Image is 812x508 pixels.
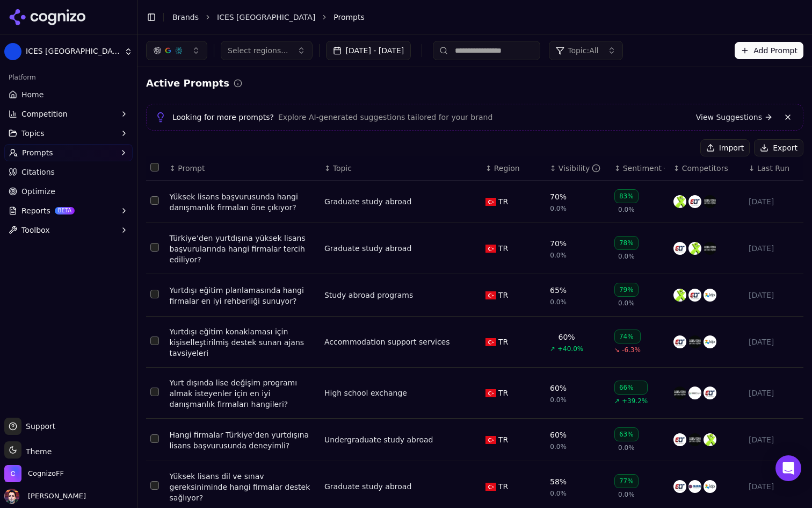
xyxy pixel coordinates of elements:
[622,346,641,354] span: -6.3%
[781,111,794,124] button: Dismiss banner
[614,346,620,354] span: ↘
[550,442,567,451] span: 0.0%
[4,43,21,60] img: ICES Turkey
[170,471,316,503] a: Yüksek lisans dil ve sınav gereksiniminde hangi firmalar destek sağlıyor?
[150,243,159,252] button: Select row 2
[324,243,411,254] a: Graduate study abroad
[172,13,199,22] a: Brands
[688,387,701,399] img: united towers
[4,489,86,504] button: Open user button
[498,243,508,254] span: TR
[481,156,546,181] th: Region
[749,290,799,300] div: [DATE]
[673,387,686,399] img: global vizyon
[550,163,606,174] div: ↕Visibility
[324,196,411,207] div: Graduate study abroad
[324,434,433,445] a: Undergraduate study abroad
[21,225,50,235] span: Toolbox
[150,290,159,298] button: Select row 3
[326,41,411,60] button: [DATE] - [DATE]
[618,299,635,307] span: 0.0%
[550,396,567,404] span: 0.0%
[21,186,55,197] span: Optimize
[150,163,159,171] button: Select all rows
[172,112,274,123] span: Looking for more prompts?
[498,388,508,398] span: TR
[557,345,583,353] span: +40.0%
[618,490,635,499] span: 0.0%
[150,196,159,205] button: Select row 1
[21,447,52,456] span: Theme
[550,430,567,440] div: 60%
[498,196,508,207] span: TR
[749,481,799,492] div: [DATE]
[278,112,492,123] span: Explore AI-generated suggestions tailored for your brand
[550,251,567,260] span: 0.0%
[673,242,686,255] img: elt
[696,112,773,123] a: View Suggestions
[170,326,316,359] div: Yurtdışı eğitim konaklaması için kişiselleştirilmiş destek sunan ajans tavsiyeleri
[324,481,411,492] div: Graduate study abroad
[170,233,316,265] a: Türkiye’den yurtdışına yüksek lisans başvurularında hangi firmalar tercih ediliyor?
[688,242,701,255] img: academix
[217,12,315,23] a: ICES [GEOGRAPHIC_DATA]
[228,45,288,56] span: Select regions...
[485,338,496,346] img: TR flag
[682,163,728,174] span: Competitors
[4,125,133,142] button: Topics
[324,290,413,300] div: Study abroad programs
[324,388,407,398] a: High school exchange
[170,191,316,213] a: Yüksek lisans başvurusunda hangi danışmanlık firmaları öne çıkıyor?
[334,12,365,23] span: Prompts
[333,163,352,174] span: Topic
[688,195,701,208] img: elt
[170,163,316,174] div: ↕Prompt
[618,252,635,261] span: 0.0%
[21,89,44,100] span: Home
[170,285,316,306] a: Yurtdışı eğitim planlamasında hangi firmalar en iyi rehberliği sunuyor?
[614,427,639,441] div: 63%
[550,285,567,296] div: 65%
[669,156,744,181] th: Competitors
[618,443,635,452] span: 0.0%
[28,469,64,478] span: CognizoFF
[4,202,133,219] button: ReportsBETA
[700,139,750,156] button: Import
[485,291,496,299] img: TR flag
[623,163,665,174] div: Sentiment
[688,433,701,446] img: global vizyon
[22,147,53,158] span: Prompts
[614,397,620,405] span: ↗
[749,163,799,174] div: ↓Last Run
[485,198,496,206] img: TR flag
[610,156,669,181] th: sentiment
[4,183,133,200] a: Optimize
[550,345,555,353] span: ↗
[673,335,686,348] img: elt
[614,381,648,395] div: 66%
[614,236,639,250] div: 78%
[324,337,450,347] a: Accommodation support services
[170,430,316,451] a: Hangi firmalar Türkiye’den yurtdışına lisans başvurusunda deneyimli?
[614,283,639,297] div: 79%
[150,388,159,396] button: Select row 5
[55,207,75,214] span: BETA
[735,42,803,59] button: Add Prompt
[614,330,641,344] div: 74%
[165,156,320,181] th: Prompt
[4,465,21,482] img: CognizoFF
[673,480,686,493] img: elt
[550,383,567,393] div: 60%
[673,163,740,174] div: ↕Competitors
[754,139,803,156] button: Export
[550,476,567,487] div: 58%
[704,289,716,302] img: idp
[21,128,45,139] span: Topics
[170,377,316,410] div: Yurt dışında lise değişim programı almak isteyenler için en iyi danışmanlık firmaları hangileri?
